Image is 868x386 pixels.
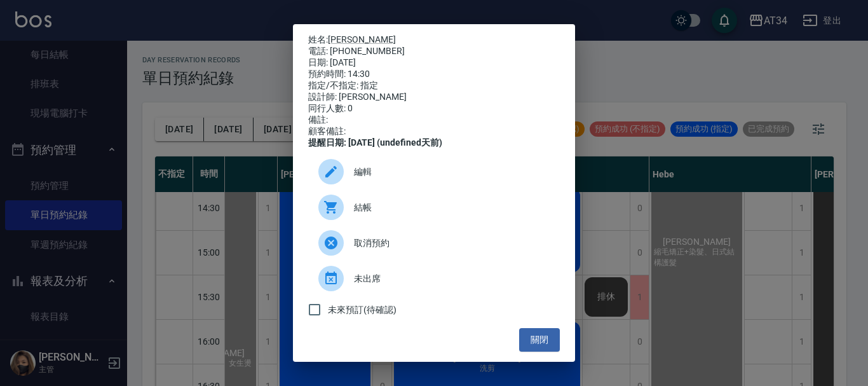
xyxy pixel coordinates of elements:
[308,190,560,225] a: 結帳
[328,34,396,45] a: [PERSON_NAME]
[354,165,550,179] span: 編輯
[308,57,560,69] div: 日期: [DATE]
[354,201,550,214] span: 結帳
[308,34,560,46] p: 姓名:
[308,154,560,190] div: 編輯
[519,328,560,352] button: 關閉
[328,303,397,317] span: 未來預訂(待確認)
[354,237,550,250] span: 取消預約
[308,261,560,296] div: 未出席
[354,272,550,286] span: 未出席
[308,225,560,261] div: 取消預約
[308,80,560,92] div: 指定/不指定: 指定
[308,46,560,57] div: 電話: [PHONE_NUMBER]
[308,126,560,137] div: 顧客備註:
[308,69,560,80] div: 預約時間: 14:30
[308,114,560,126] div: 備註:
[308,92,560,103] div: 設計師: [PERSON_NAME]
[308,137,560,149] div: 提醒日期: [DATE] (undefined天前)
[308,103,560,114] div: 同行人數: 0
